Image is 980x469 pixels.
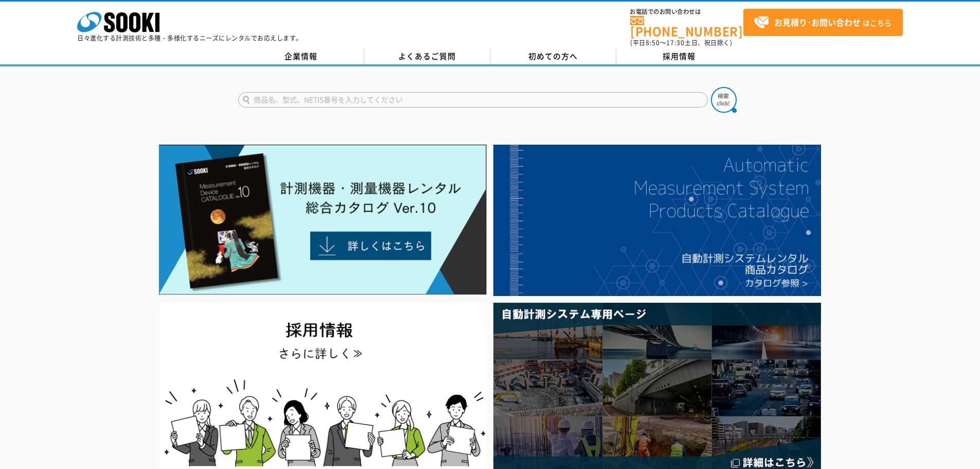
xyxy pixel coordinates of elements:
[364,49,490,64] a: よくあるご質問
[159,145,487,295] img: Catalog Ver10
[743,9,903,36] a: お見積り･お問い合わせはこちら
[666,38,685,47] span: 17:30
[490,49,616,64] a: 初めての方へ
[711,87,737,113] img: btn_search.png
[616,49,742,64] a: 採用情報
[630,16,743,37] a: [PHONE_NUMBER]
[774,16,861,28] strong: お見積り･お問い合わせ
[528,50,578,62] span: 初めての方へ
[77,35,302,41] p: 日々進化する計測技術と多種・多様化するニーズにレンタルでお応えします。
[630,38,732,47] span: (平日 ～ 土日、祝日除く)
[238,92,708,108] input: 商品名、型式、NETIS番号を入力してください
[630,9,743,15] span: お電話でのお問い合わせは
[646,38,660,47] span: 8:50
[238,49,364,64] a: 企業情報
[493,145,821,296] img: 自動計測システムカタログ
[754,15,892,30] span: はこちら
